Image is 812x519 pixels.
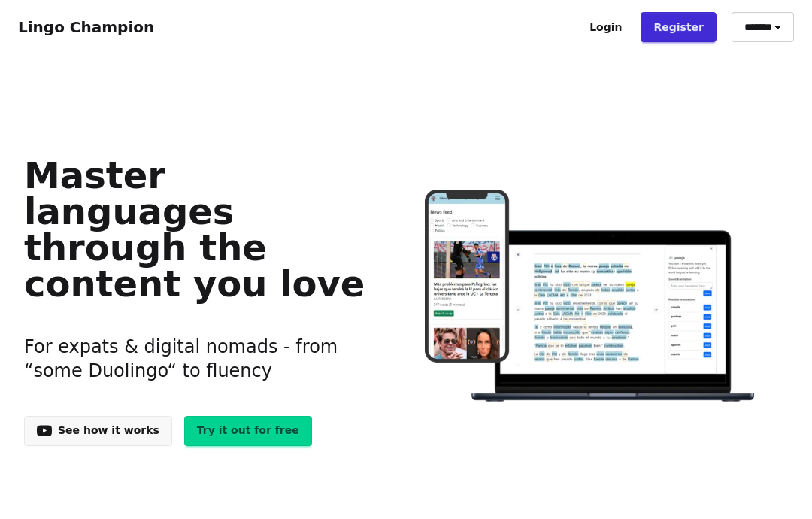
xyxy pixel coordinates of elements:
[24,416,172,446] a: See how it works
[24,317,371,401] h3: For expats & digital nomads - from “some Duolingo“ to fluency
[395,190,788,405] img: Learn languages online
[18,18,154,36] a: Lingo Champion
[184,416,312,446] a: Try it out for free
[24,157,371,302] h1: Master languages through the content you love
[577,12,635,42] a: Login
[641,12,717,42] a: Register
